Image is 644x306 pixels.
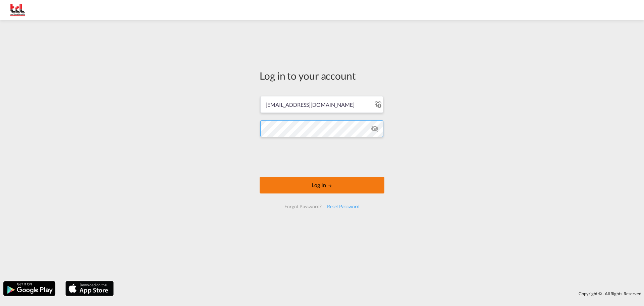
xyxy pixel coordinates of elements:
[282,201,324,213] div: Forgot Password?
[260,96,383,113] input: Enter email/phone number
[260,69,384,83] div: Log in to your account
[65,280,114,297] img: apple.png
[10,3,25,18] img: 7f4c0620383011eea051fdf82ba72442.jpeg
[371,125,379,133] md-icon: icon-eye-off
[117,288,644,299] div: Copyright © . All Rights Reserved
[324,201,362,213] div: Reset Password
[3,280,56,297] img: google.png
[271,144,373,170] iframe: reCAPTCHA
[260,177,384,193] button: LOGIN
